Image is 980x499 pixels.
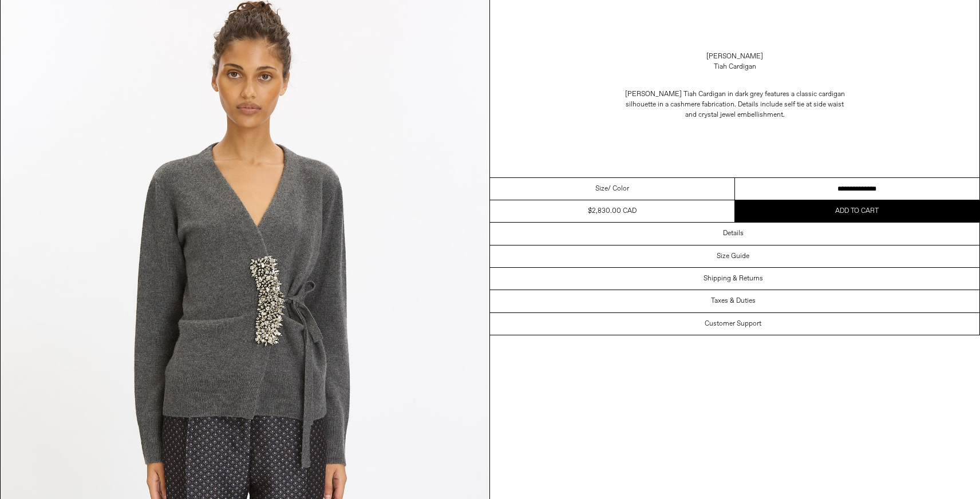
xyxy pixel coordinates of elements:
[717,252,749,260] h3: Size Guide
[735,200,980,222] button: Add to cart
[714,62,756,72] div: Tiah Cardigan
[705,320,761,328] h3: Customer Support
[704,275,763,283] h3: Shipping & Returns
[723,229,744,237] h3: Details
[835,207,879,216] span: Add to cart
[595,184,608,194] span: Size
[588,206,637,216] div: $2,830.00 CAD
[621,84,849,126] p: [PERSON_NAME] Tiah Cardigan in dark grey features a classic cardigan silhouette in a cashmere fab...
[608,184,629,194] span: / Color
[711,297,756,305] h3: Taxes & Duties
[706,52,763,62] a: [PERSON_NAME]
